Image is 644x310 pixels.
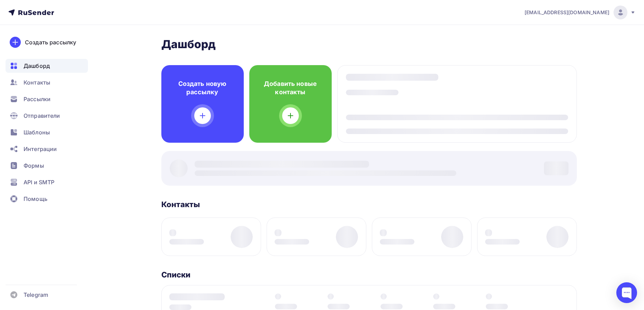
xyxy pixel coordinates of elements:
span: Контакты [24,78,50,87]
h4: Создать новую рассылку [172,80,233,96]
span: Дашборд [24,62,50,70]
a: [EMAIL_ADDRESS][DOMAIN_NAME] [525,6,636,19]
a: Формы [6,159,88,172]
a: Шаблоны [6,125,88,139]
span: Шаблоны [24,128,50,136]
span: API и SMTP [24,178,54,186]
h3: Контакты [161,200,200,209]
h4: Добавить новые контакты [260,80,321,96]
span: Рассылки [24,95,51,103]
span: Отправители [24,112,60,120]
span: Помощь [24,195,47,203]
span: [EMAIL_ADDRESS][DOMAIN_NAME] [525,9,609,16]
a: Контакты [6,76,88,89]
span: Telegram [24,291,48,299]
div: Создать рассылку [25,38,76,46]
a: Рассылки [6,92,88,106]
h3: Списки [161,270,191,280]
span: Формы [24,161,44,170]
span: Интеграции [24,145,57,153]
a: Отправители [6,109,88,123]
a: Дашборд [6,59,88,73]
h2: Дашборд [161,37,577,51]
